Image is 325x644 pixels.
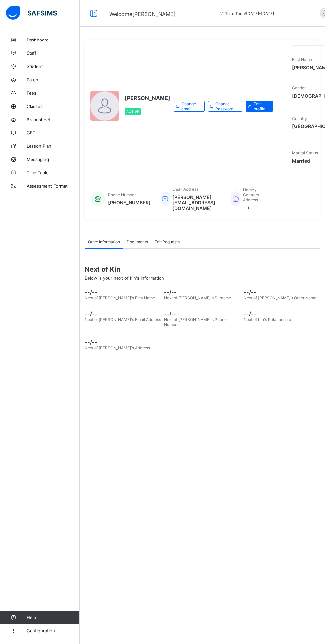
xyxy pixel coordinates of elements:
span: Active [126,110,139,114]
span: session/term information [218,11,274,16]
span: Country [292,116,307,121]
span: Parent [27,77,80,82]
span: --/-- [85,289,161,295]
span: Email Address [172,187,198,192]
span: Change Password [215,101,237,111]
span: Next of [PERSON_NAME]'s Address [85,345,150,350]
span: Next of [PERSON_NAME]'s Other Name [244,295,316,300]
span: Edit Requests [155,239,180,244]
span: Gender [292,85,306,90]
span: Next of [PERSON_NAME]'s Email Address [85,317,161,322]
span: CBT [27,130,80,135]
span: Home / Contract Address [243,187,259,202]
span: --/-- [244,289,320,295]
span: Assessment Format [27,183,80,189]
span: Next of [PERSON_NAME]'s Phone Number [164,317,227,327]
span: Next of Kin's Relationship [244,317,291,322]
span: Welcome [PERSON_NAME] [109,11,176,17]
span: [PERSON_NAME][EMAIL_ADDRESS][DOMAIN_NAME] [172,194,221,211]
span: Next of [PERSON_NAME]'s First Name [85,295,155,300]
span: Broadsheet [27,117,80,122]
span: Other Information [88,239,120,244]
span: Classes [27,104,80,109]
span: --/-- [244,310,320,317]
span: --/-- [164,289,240,295]
span: Student [27,64,80,69]
span: [PERSON_NAME] [125,95,170,101]
span: First Name [292,57,312,62]
span: Below is your next of kin's Information [85,275,164,281]
span: Time Table [27,170,80,175]
span: Marital Status [292,150,318,155]
span: [PHONE_NUMBER] [108,200,151,205]
span: --/-- [243,205,270,210]
span: Next of [PERSON_NAME]'s Surname [164,295,231,300]
span: Staff [27,50,80,56]
span: Messaging [27,157,80,162]
span: --/-- [85,339,161,345]
span: Phone Number [108,192,136,197]
span: --/-- [85,310,161,317]
span: Fees [27,90,80,96]
span: Configuration [27,628,79,633]
span: Next of Kin [85,265,320,273]
span: Change email [181,101,199,111]
span: Dashboard [27,37,80,42]
span: Help [27,615,79,620]
span: Documents [127,239,148,244]
img: safsims [6,6,57,20]
span: --/-- [164,310,240,317]
span: Lesson Plan [27,143,80,149]
span: Edit profile [254,101,268,111]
